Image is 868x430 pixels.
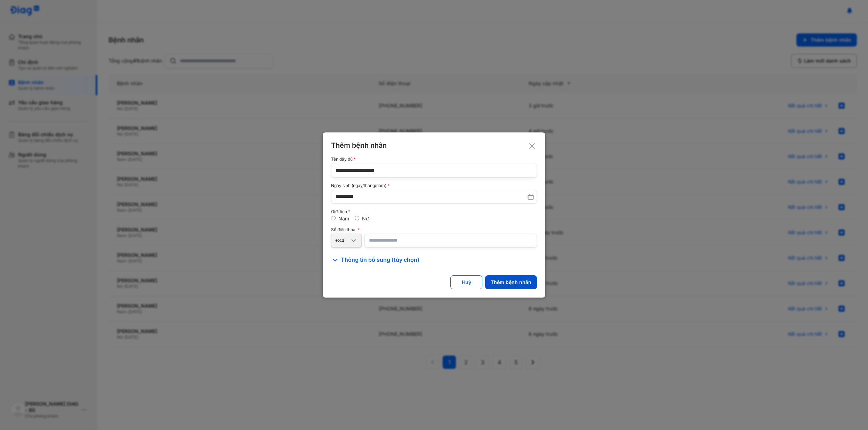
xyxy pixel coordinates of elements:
div: Tên đầy đủ [331,157,537,162]
label: Nữ [362,216,369,221]
div: Giới tính [331,209,537,214]
div: Số điện thoại [331,227,537,232]
button: Huỷ [450,275,482,289]
div: Thêm bệnh nhân [331,141,537,150]
button: Thêm bệnh nhân [485,275,537,289]
span: Thông tin bổ sung (tùy chọn) [341,256,419,264]
div: Ngày sinh (ngày/tháng/năm) [331,183,537,188]
label: Nam [338,216,349,221]
div: +84 [335,237,349,244]
div: Thêm bệnh nhân [491,279,531,285]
